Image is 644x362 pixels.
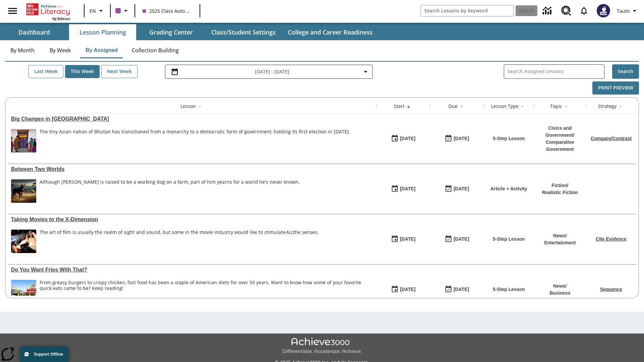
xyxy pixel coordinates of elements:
button: Class color is purple. Change class color [113,5,132,17]
button: This Week [65,65,100,78]
a: Resource Center, Will open in new tab [557,2,575,20]
button: Sort [616,103,625,111]
button: Last Week [29,65,63,78]
p: 5-Step Lesson [493,286,525,293]
img: Achieve3000 Differentiate Accelerate Achieve [282,338,362,355]
div: [DATE] [400,134,415,143]
div: Home [26,2,70,21]
div: The art of film is usually the realm of sight and sound, but some in the movie industry would lik... [40,230,319,253]
p: Comparative Government [537,139,583,153]
div: The tiny Asian nation of Bhutan has transitioned from a monarchy to a democratic form of governme... [40,129,350,135]
p: Civics and Government / [537,125,583,139]
a: Taking Movies to the X-Dimension, Lessons [11,217,373,223]
button: Sort [196,103,204,111]
button: Language: EN, Select a language [87,5,108,17]
p: Fiction / [542,182,578,189]
button: By Assigned [80,42,123,58]
button: Next Week [101,65,138,78]
span: [DATE] - [DATE] [255,68,289,75]
em: ALL [285,229,293,235]
div: Although [PERSON_NAME] is raised to be a working dog on a farm, part of him yearns for a world he... [40,179,300,185]
div: Topic [550,103,562,110]
div: Between Two Worlds [11,166,373,172]
div: [DATE] [453,134,469,143]
button: 07/20/26: Last day the lesson can be accessed [442,283,471,296]
div: Although Chip is raised to be a working dog on a farm, part of him yearns for a world he's never ... [40,179,300,203]
button: Dashboard [1,24,68,40]
input: Search Assigned Lessons [507,67,604,76]
div: From greasy burgers to crispy chicken, fast food has been a staple of American diets for over 50 ... [40,280,373,303]
p: The art of film is usually the realm of sight and sound, but some in the movie industry would lik... [40,230,319,235]
button: Sort [562,103,570,111]
div: [DATE] [453,185,469,193]
button: Select a new avatar [593,2,614,19]
button: Search [612,64,639,79]
p: News / [549,283,570,290]
button: Profile/Settings [614,5,641,17]
div: Start [394,103,405,110]
input: search field [421,5,514,16]
div: Taking Movies to the X-Dimension [11,217,373,223]
a: Cite Evidence [596,236,627,242]
p: 5-Step Lesson [493,236,525,243]
button: 08/27/25: First time the lesson was available [389,132,418,145]
div: The tiny Asian nation of Bhutan has transitioned from a monarchy to a democratic form of governme... [40,129,350,153]
div: [DATE] [453,235,469,243]
button: By Week [43,42,77,58]
div: Big Changes in Bhutan [11,116,373,122]
a: Data Center [539,2,557,20]
a: Sequence [600,287,622,292]
div: [DATE] [400,185,415,193]
img: One of the first McDonald's stores, with the iconic red sign and golden arches. [11,280,36,303]
p: Entertainment [544,239,576,246]
div: Lesson [180,103,196,110]
button: Print Preview [592,81,639,95]
span: 2025 Class Auto Grade 13 [143,7,192,14]
button: 08/24/25: Last day the lesson can be accessed [442,183,471,195]
span: EN [90,7,96,14]
span: Tauto [617,7,630,14]
span: Support Offline [34,352,63,357]
button: 08/24/25: First time the lesson was available [389,183,418,195]
button: Sort [405,103,413,111]
a: Compare/Contrast [591,136,632,141]
span: NJ Edition [52,16,70,21]
button: Grading Center [138,24,205,40]
a: Big Changes in Bhutan, Lessons [11,116,373,122]
div: Do You Want Fries With That? [11,267,373,273]
button: Lesson Planning [69,24,136,40]
img: A group of people stand outside the decorated door of a temple in Bhutan, which held its first de... [11,129,36,153]
div: [DATE] [400,285,415,294]
div: [DATE] [400,235,415,243]
button: 08/24/25: Last day the lesson can be accessed [442,233,471,246]
p: Business [549,290,570,297]
a: Notifications [575,2,593,19]
button: Sort [458,103,466,111]
p: 5-Step Lesson [493,135,525,142]
button: Open side menu [3,1,22,21]
div: [DATE] [453,285,469,294]
img: A dog with dark fur and light tan markings looks off into the distance while sheep graze in the b... [11,179,36,203]
button: Sort [519,103,527,111]
a: Between Two Worlds, Lessons [11,166,373,172]
p: News / [544,232,576,239]
a: Do You Want Fries With That?, Lessons [11,267,373,273]
div: Due [448,103,458,110]
button: College and Career Readiness [282,24,378,40]
img: Panel in front of the seats sprays water mist to the happy audience at a 4DX-equipped theater. [11,230,36,253]
button: By Month [5,42,40,58]
svg: Collapse Date Range Filter [362,68,370,76]
button: Support Offline [20,347,68,362]
button: Select the date range menu item [168,68,370,76]
button: 08/28/25: Last day the lesson can be accessed [442,132,471,145]
div: Lesson Type [491,103,519,110]
img: Avatar [597,4,610,17]
button: Collection Building [126,42,184,58]
div: Strategy [598,103,616,110]
button: 07/14/25: First time the lesson was available [389,283,418,296]
a: Home [26,3,70,16]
